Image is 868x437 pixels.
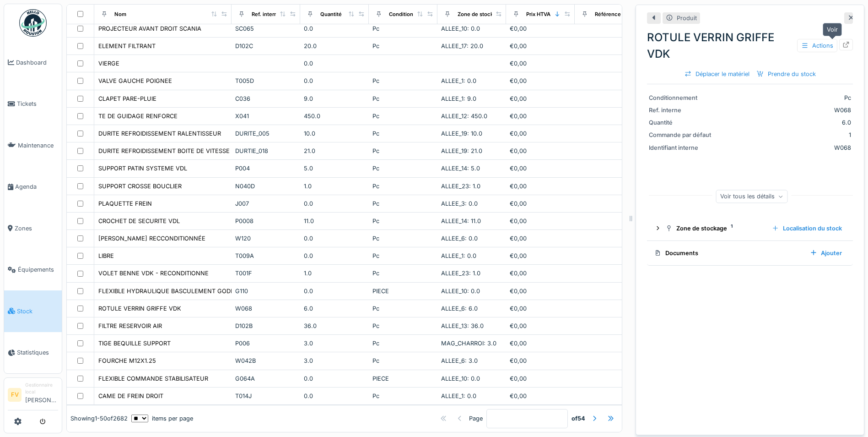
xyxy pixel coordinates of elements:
[304,59,365,68] div: 0.0
[15,182,58,191] span: Agenda
[510,76,571,85] div: €0,00
[235,304,297,313] div: W068
[721,131,851,139] div: 1
[721,93,851,102] div: Pc
[441,305,478,312] span: ALLEE_6: 6.0
[441,218,481,224] span: ALLEE_14: 11.0
[510,24,571,33] div: €0,00
[8,388,22,402] li: FV
[510,94,571,103] div: €0,00
[721,106,851,115] div: W068
[4,290,62,332] a: Stock
[8,382,58,410] a: FV Gestionnaire local[PERSON_NAME]
[372,304,434,313] div: Pc
[716,190,788,203] div: Voir tous les détails
[469,414,483,423] div: Page
[372,76,434,85] div: Pc
[235,147,297,155] div: DURTIE_018
[441,95,476,102] span: ALLEE_1: 9.0
[235,392,297,400] div: T014J
[372,164,434,173] div: Pc
[235,217,297,225] div: P0008
[651,220,849,237] summary: Zone de stockage1Localisation du stock
[372,182,434,191] div: Pc
[510,112,571,120] div: €0,00
[70,414,128,423] div: Showing 1 - 50 of 2682
[649,131,717,139] div: Commande par défaut
[510,322,571,330] div: €0,00
[372,112,434,120] div: Pc
[510,287,571,295] div: €0,00
[304,199,365,208] div: 0.0
[98,182,182,191] div: SUPPORT CROSSE BOUCLIER
[510,217,571,225] div: €0,00
[98,76,172,85] div: VALVE GAUCHE POIGNEE
[98,269,209,278] div: VOLET BENNE VDK - RECONDITIONNE
[16,58,58,67] span: Dashboard
[595,10,655,18] div: Référence constructeur
[510,356,571,365] div: €0,00
[441,183,480,190] span: ALLEE_23: 1.0
[510,129,571,138] div: €0,00
[98,112,178,120] div: TE DE GUIDAGE RENFORCE
[98,199,152,208] div: PLAQUETTE FREIN
[304,339,365,348] div: 3.0
[4,249,62,291] a: Équipements
[654,249,803,257] div: Documents
[304,322,365,330] div: 36.0
[441,113,487,120] span: ALLEE_12: 450.0
[18,265,58,274] span: Équipements
[510,199,571,208] div: €0,00
[510,374,571,383] div: €0,00
[372,322,434,330] div: Pc
[441,147,482,154] span: ALLEE_19: 21.0
[753,68,819,80] div: Prendre du stock
[304,24,365,33] div: 0.0
[649,93,717,102] div: Conditionnement
[98,129,221,138] div: DURITE REFROIDISSEMENT RALENTISSEUR
[372,217,434,225] div: Pc
[797,39,837,52] div: Actions
[510,182,571,191] div: €0,00
[235,42,297,50] div: D102C
[98,304,181,313] div: ROTULE VERRIN GRIFFE VDK
[98,339,171,348] div: TIGE BEQUILLE SUPPORT
[235,322,297,330] div: D102B
[98,322,162,330] div: FILTRE RESERVOIR AIR
[98,356,156,365] div: FOURCHE M12X1.25
[235,24,297,33] div: SC065
[510,304,571,313] div: €0,00
[19,9,47,37] img: Badge_color-CXgf-gQk.svg
[98,147,230,155] div: DURITE REFROIDISSEMENT BOITE DE VITESSE
[4,42,62,83] a: Dashboard
[304,251,365,260] div: 0.0
[114,10,126,18] div: Nom
[235,234,297,243] div: W120
[372,94,434,103] div: Pc
[510,392,571,400] div: €0,00
[441,25,480,32] span: ALLEE_10: 0.0
[235,164,297,173] div: P004
[235,356,297,365] div: W042B
[98,217,180,225] div: CROCHET DE SECURITE VDL
[98,94,156,103] div: CLAPET PARE-PLUIE
[677,14,697,22] div: Produit
[649,106,717,115] div: Ref. interne
[235,269,297,278] div: T001F
[647,29,853,62] div: ROTULE VERRIN GRIFFE VDK
[98,164,187,173] div: SUPPORT PATIN SYSTEME VDL
[304,112,365,120] div: 450.0
[235,339,297,348] div: P006
[4,166,62,208] a: Agenda
[372,251,434,260] div: Pc
[651,245,849,262] summary: DocumentsAjouter
[372,287,434,295] div: PIECE
[304,269,365,278] div: 1.0
[98,234,205,243] div: [PERSON_NAME] RECCONDITIONNÉE
[304,42,365,50] div: 20.0
[235,251,297,260] div: T009A
[372,129,434,138] div: Pc
[304,304,365,313] div: 6.0
[649,118,717,127] div: Quantité
[98,287,238,295] div: FLEXIBLE HYDRAULIQUE BASCULEMENT GODET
